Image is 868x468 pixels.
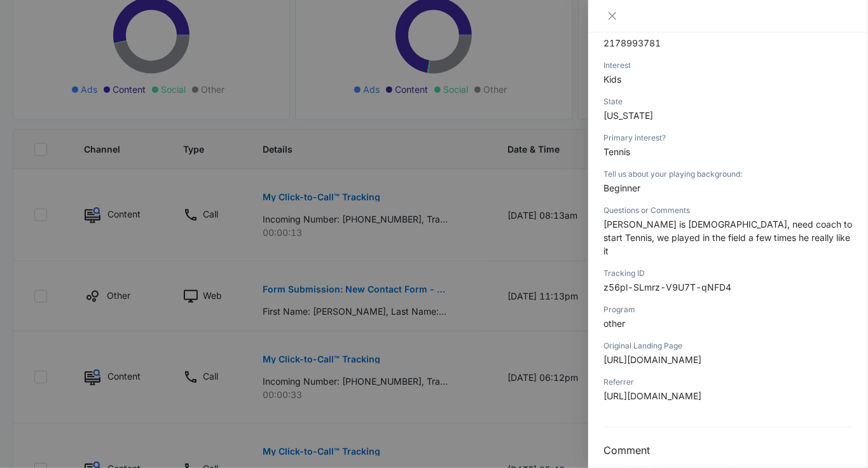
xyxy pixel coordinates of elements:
[603,340,853,352] div: Original Landing Page
[607,11,617,21] span: close
[603,96,853,107] div: State
[603,282,731,292] span: z56pl-SLmrz-V9U7T-qNFD4
[603,219,852,256] span: [PERSON_NAME] is [DEMOGRAPHIC_DATA], need coach to start Tennis, we played in the field a few tim...
[603,304,853,315] div: Program
[603,38,661,48] span: 2178993781
[603,110,653,121] span: [US_STATE]
[603,169,853,180] div: Tell us about your playing background:
[603,132,853,144] div: Primary interest?
[603,376,853,388] div: Referrer
[603,268,853,279] div: Tracking ID
[603,74,621,85] span: Kids
[603,10,621,22] button: Close
[603,443,853,458] h3: Comment
[603,318,625,329] span: other
[603,390,701,401] span: [URL][DOMAIN_NAME]
[603,60,853,71] div: Interest
[603,205,853,216] div: Questions or Comments
[603,182,640,193] span: Beginner
[603,354,701,365] span: [URL][DOMAIN_NAME]
[603,146,630,157] span: Tennis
